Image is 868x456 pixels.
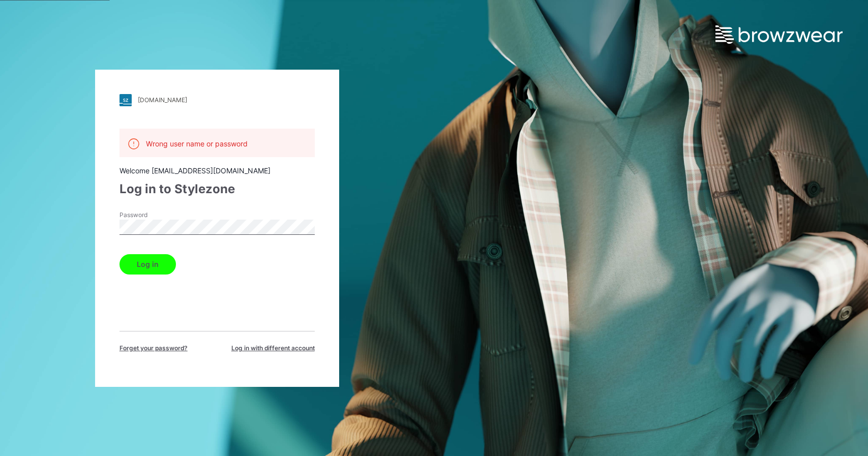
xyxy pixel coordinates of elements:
[119,344,188,353] span: Forget your password?
[119,94,315,106] a: [DOMAIN_NAME]
[119,254,176,275] button: Log in
[119,180,315,198] div: Log in to Stylezone
[715,25,843,44] img: browzwear-logo.e42bd6dac1945053ebaf764b6aa21510.svg
[128,138,140,150] img: alert.76a3ded3c87c6ed799a365e1fca291d4.svg
[146,138,248,149] p: Wrong user name or password
[119,210,191,220] label: Password
[231,344,315,353] span: Log in with different account
[119,94,132,106] img: stylezone-logo.562084cfcfab977791bfbf7441f1a819.svg
[119,165,315,176] div: Welcome [EMAIL_ADDRESS][DOMAIN_NAME]
[138,96,187,104] div: [DOMAIN_NAME]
